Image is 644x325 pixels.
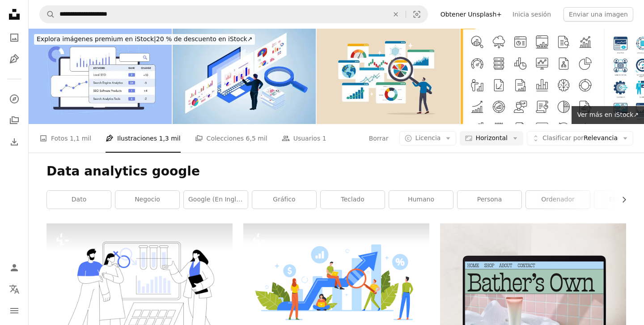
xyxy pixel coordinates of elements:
span: 1 [322,133,326,143]
h1: Data analytics google [47,163,626,180]
div: 20 % de descuento en iStock ↗ [34,34,255,45]
a: ordenador [526,191,590,209]
button: Idioma [5,280,23,298]
a: Fotos [5,29,23,47]
img: Gestión de datos, seguimiento y análisis, consultor financiero, analista de proyectos empresarial... [173,29,316,124]
button: Búsqueda visual [406,6,428,23]
a: Google (en inglés) [184,191,248,209]
a: Ver más en iStock↗ [572,106,644,124]
span: Ver más en iStock ↗ [577,111,639,118]
a: Historial de descargas [5,133,23,151]
span: Explora imágenes premium en iStock | [37,35,156,43]
button: Horizontal [460,131,523,145]
button: Enviar una imagen [563,7,633,21]
a: Obtener Unsplash+ [435,7,507,21]
a: gráfico [252,191,316,209]
a: dato [47,191,111,209]
span: Clasificar por [542,134,584,141]
span: 6,5 mil [246,133,267,143]
span: 1,1 mil [70,133,91,143]
a: Ilustraciones [5,50,23,68]
a: Usuarios 1 [282,124,326,153]
a: Iniciar sesión / Registrarse [5,259,23,277]
a: Inicia sesión [507,7,556,21]
button: Licencia [399,131,456,145]
a: Los personajes de negocios se paran alrededor de un enorme gráfico de flecha de análisis en creci... [243,272,429,280]
button: Menú [5,302,23,320]
span: Licencia [415,134,441,141]
button: desplazar lista a la derecha [616,191,626,209]
a: Explorar [5,90,23,108]
img: Iconos de línea de análisis de datos. Trazo editable. Píxel perfecto. Para Móvil y Web. Contiene ... [461,29,604,124]
a: Colecciones [5,111,23,129]
a: Colecciones 6,5 mil [195,124,267,153]
span: Horizontal [475,134,507,143]
a: Inicio — Unsplash [5,5,23,25]
a: Ilustración vectorial del concepto abstracto de planificación familiar. Servicio de salud reprodu... [47,287,233,295]
img: Informe de análisis, resultado de la investigación, tablero de gráficos y diagramas, estadísticas... [317,29,460,124]
a: persona [458,191,521,209]
button: Buscar en Unsplash [40,6,55,23]
a: Fotos 1,1 mil [39,124,91,153]
form: Encuentra imágenes en todo el sitio [39,5,428,23]
img: Rastreador de rango SEO y herramienta de clasificación para monitorear las posiciones de las pala... [29,29,172,124]
button: Borrar [386,6,406,23]
a: teclado [321,191,385,209]
a: Humano [389,191,453,209]
a: negocio [115,191,179,209]
button: Borrar [369,131,389,145]
button: Clasificar porRelevancia [527,131,633,145]
a: Explora imágenes premium en iStock|20 % de descuento en iStock↗ [29,29,260,50]
span: Relevancia [542,134,618,143]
